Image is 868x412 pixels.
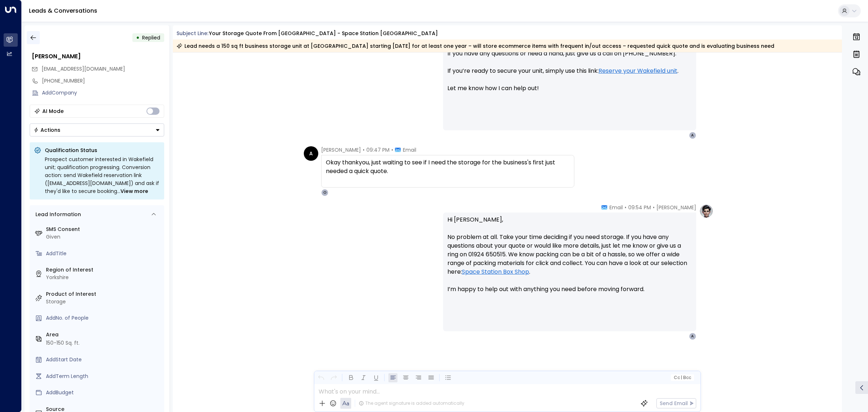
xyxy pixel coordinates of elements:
div: Button group with a nested menu [30,123,164,136]
span: Email [609,204,623,211]
div: A [689,333,696,340]
div: Lead needs a 150 sq ft business storage unit at [GEOGRAPHIC_DATA] starting [DATE] for at least on... [176,42,774,50]
div: The agent signature is added automatically [359,400,464,407]
img: profile-logo.png [699,204,714,218]
span: Subject Line: [176,30,208,37]
span: alfiej14gibson@gmail.com [42,65,125,73]
span: Email [403,146,416,154]
div: [PHONE_NUMBER] [42,77,164,85]
label: Region of Interest [46,266,161,274]
label: SMS Consent [46,226,161,233]
button: Redo [329,373,338,382]
p: Qualification Status [45,147,160,154]
div: [PERSON_NAME] [32,52,164,61]
div: A [689,132,696,139]
div: Prospect customer interested in Wakefield unit; qualification progressing. Conversion action: sen... [45,155,160,195]
a: Reserve your Wakefield unit [599,67,677,75]
span: • [391,146,393,154]
label: Product of Interest [46,290,161,298]
span: [EMAIL_ADDRESS][DOMAIN_NAME] [42,65,125,72]
div: Actions [34,127,60,133]
div: Lead Information [33,211,81,218]
button: Undo [316,373,325,382]
div: 150-150 Sq. ft. [46,339,80,347]
label: Area [46,331,161,339]
a: Space Station Box Shop [462,268,529,276]
p: Hi [PERSON_NAME], No problem at all. Take your time deciding if you need storage. If you have any... [447,215,692,302]
span: [PERSON_NAME] [321,146,361,154]
div: • [136,31,140,44]
div: AddTerm Length [46,373,161,380]
span: View more [120,187,148,195]
div: O [321,189,328,196]
div: Storage [46,298,161,306]
div: A [304,146,318,161]
span: • [653,204,655,211]
span: • [363,146,365,154]
span: [PERSON_NAME] [656,204,696,211]
div: Given [46,233,161,241]
div: AddCompany [42,89,164,97]
div: Okay thankyou, just waiting to see if I need the storage for the business's first just needed a q... [326,158,570,176]
div: AddTitle [46,250,161,257]
button: Cc|Bcc [671,374,694,381]
span: | [681,375,682,380]
a: Leads & Conversations [29,7,97,15]
button: Actions [30,123,164,136]
div: Your storage quote from [GEOGRAPHIC_DATA] - Space Station [GEOGRAPHIC_DATA] [209,30,438,37]
span: 09:47 PM [366,146,390,154]
span: Cc Bcc [673,375,691,380]
div: AddBudget [46,389,161,396]
div: AI Mode [42,108,64,115]
span: Replied [142,34,160,41]
div: AddNo. of People [46,314,161,322]
span: • [625,204,626,211]
div: Yorkshire [46,274,161,281]
div: AddStart Date [46,356,161,363]
span: 09:54 PM [628,204,651,211]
